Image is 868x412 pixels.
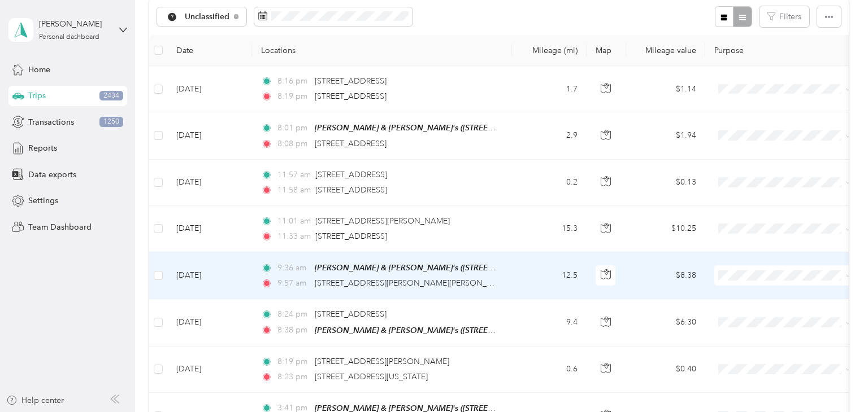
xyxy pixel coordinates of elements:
[315,309,387,319] span: [STREET_ADDRESS]
[167,252,252,299] td: [DATE]
[99,91,123,101] span: 2434
[167,347,252,393] td: [DATE]
[277,277,310,290] span: 9:57 am
[167,160,252,206] td: [DATE]
[626,347,705,393] td: $0.40
[167,66,252,112] td: [DATE]
[99,117,123,127] span: 1250
[167,112,252,159] td: [DATE]
[512,112,587,159] td: 2.9
[277,122,310,134] span: 8:01 pm
[759,6,809,27] button: Filters
[512,206,587,252] td: 15.3
[626,35,705,66] th: Mileage value
[512,347,587,393] td: 0.6
[315,91,387,101] span: [STREET_ADDRESS]
[512,66,587,112] td: 1.7
[277,371,310,383] span: 8:23 pm
[185,13,230,21] span: Unclassified
[315,216,450,226] span: [STREET_ADDRESS][PERSON_NAME]
[315,263,666,273] span: [PERSON_NAME] & [PERSON_NAME]'s ([STREET_ADDRESS] , [GEOGRAPHIC_DATA], [US_STATE])
[277,324,310,336] span: 8:38 pm
[167,35,252,66] th: Date
[6,395,64,406] button: Help center
[805,349,868,412] iframe: Everlance-gr Chat Button Frame
[315,278,553,288] span: [STREET_ADDRESS][PERSON_NAME][PERSON_NAME][US_STATE]
[167,206,252,252] td: [DATE]
[28,116,74,128] span: Transactions
[277,230,311,243] span: 11:33 am
[28,169,76,181] span: Data exports
[277,356,310,368] span: 8:19 pm
[277,138,310,150] span: 8:08 pm
[626,299,705,346] td: $6.30
[277,90,310,103] span: 8:19 pm
[626,206,705,252] td: $10.25
[277,169,311,181] span: 11:57 am
[277,184,311,196] span: 11:58 am
[315,326,666,335] span: [PERSON_NAME] & [PERSON_NAME]'s ([STREET_ADDRESS] , [GEOGRAPHIC_DATA], [US_STATE])
[315,185,387,195] span: [STREET_ADDRESS]
[315,123,666,133] span: [PERSON_NAME] & [PERSON_NAME]'s ([STREET_ADDRESS] , [GEOGRAPHIC_DATA], [US_STATE])
[705,35,863,66] th: Purpose
[28,90,46,102] span: Trips
[512,35,587,66] th: Mileage (mi)
[315,76,387,86] span: [STREET_ADDRESS]
[28,221,92,233] span: Team Dashboard
[28,64,50,76] span: Home
[626,112,705,159] td: $1.94
[28,195,58,207] span: Settings
[28,142,57,154] span: Reports
[315,170,387,179] span: [STREET_ADDRESS]
[277,262,310,274] span: 9:36 am
[315,357,449,366] span: [STREET_ADDRESS][PERSON_NAME]
[315,372,428,382] span: [STREET_ADDRESS][US_STATE]
[315,139,387,148] span: [STREET_ADDRESS]
[626,252,705,299] td: $8.38
[39,18,110,30] div: [PERSON_NAME]
[252,35,512,66] th: Locations
[315,231,387,241] span: [STREET_ADDRESS]
[277,215,311,227] span: 11:01 am
[512,299,587,346] td: 9.4
[626,160,705,206] td: $0.13
[39,34,99,41] div: Personal dashboard
[167,299,252,346] td: [DATE]
[587,35,626,66] th: Map
[626,66,705,112] td: $1.14
[277,308,310,321] span: 8:24 pm
[512,252,587,299] td: 12.5
[277,75,310,87] span: 8:16 pm
[512,160,587,206] td: 0.2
